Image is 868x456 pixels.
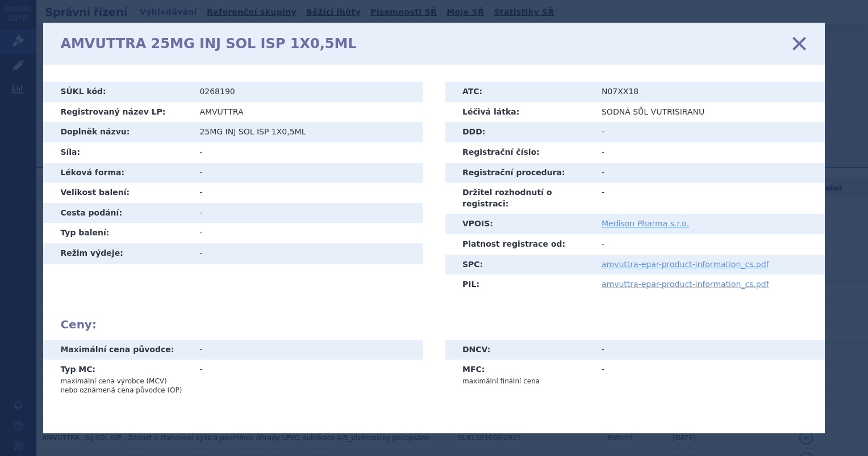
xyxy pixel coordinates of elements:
th: DNCV: [445,340,593,360]
p: maximální cena výrobce (MCV) nebo oznámená cena původce (OP) [60,377,182,395]
th: Registrovaný název LP: [43,102,191,123]
th: Cesta podání: [43,203,191,223]
td: - [593,340,825,360]
td: SODNÁ SŮL VUTRISIRANU [593,102,825,123]
th: PIL: [445,275,593,295]
th: VPOIS: [445,214,593,234]
td: - [593,122,825,142]
th: Registrační procedura: [445,163,593,183]
th: Držitel rozhodnutí o registraci: [445,183,593,214]
td: - [191,360,423,399]
th: Léková forma: [43,163,191,183]
th: Léčivá látka: [445,102,593,123]
td: 25MG INJ SOL ISP 1X0,5ML [191,122,423,142]
td: N07XX18 [593,82,825,102]
th: SÚKL kód: [43,82,191,102]
td: 0268190 [191,82,423,102]
td: - [593,183,825,214]
a: zavřít [791,35,808,52]
th: Doplněk názvu: [43,122,191,142]
a: amvuttra-epar-product-information_cs.pdf [602,280,769,289]
a: amvuttra-epar-product-information_cs.pdf [602,260,769,269]
td: - [593,360,825,390]
th: Velikost balení: [43,183,191,203]
td: - [191,223,423,243]
th: MFC: [445,360,593,390]
td: - [191,142,423,163]
th: Typ balení: [43,223,191,243]
th: Síla: [43,142,191,163]
td: - [191,203,423,223]
th: SPC: [445,255,593,275]
th: Maximální cena původce: [43,340,191,360]
td: - [191,163,423,183]
h2: Ceny: [60,318,807,331]
td: - [593,142,825,163]
td: - [593,163,825,183]
td: AMVUTTRA [191,102,423,123]
td: - [593,234,825,255]
td: - [191,243,423,264]
th: Typ MC: [43,360,191,399]
td: - [191,183,423,203]
th: DDD: [445,122,593,142]
th: Režim výdeje: [43,243,191,264]
th: ATC: [445,82,593,102]
h1: AMVUTTRA 25MG INJ SOL ISP 1X0,5ML [60,36,356,52]
th: Registrační číslo: [445,142,593,163]
div: - [199,344,414,356]
a: Medison Pharma s.r.o. [602,219,689,228]
p: maximální finální cena [462,377,585,386]
th: Platnost registrace od: [445,234,593,255]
